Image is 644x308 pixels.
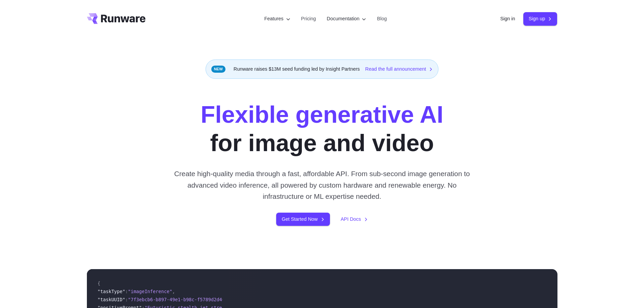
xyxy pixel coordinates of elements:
span: "imageInference" [128,289,172,294]
a: Sign up [523,12,557,25]
span: , [172,289,175,294]
a: Pricing [301,15,316,23]
span: : [125,297,128,302]
span: "taskType" [98,289,125,294]
a: Read the full announcement [365,65,433,73]
a: Sign in [500,15,515,23]
a: Go to / [87,13,146,24]
p: Create high-quality media through a fast, affordable API. From sub-second image generation to adv... [171,168,473,202]
span: : [125,289,128,294]
label: Features [264,15,290,23]
span: "taskUUID" [98,297,125,302]
label: Documentation [327,15,366,23]
span: "7f3ebcb6-b897-49e1-b98c-f5789d2d40d7" [128,297,233,302]
div: Runware raises $13M seed funding led by Insight Partners [206,60,439,79]
a: Blog [377,15,387,23]
span: { [98,281,100,286]
a: API Docs [341,215,368,223]
a: Get Started Now [276,213,330,226]
strong: Flexible generative AI [200,101,443,128]
h1: for image and video [200,100,443,157]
